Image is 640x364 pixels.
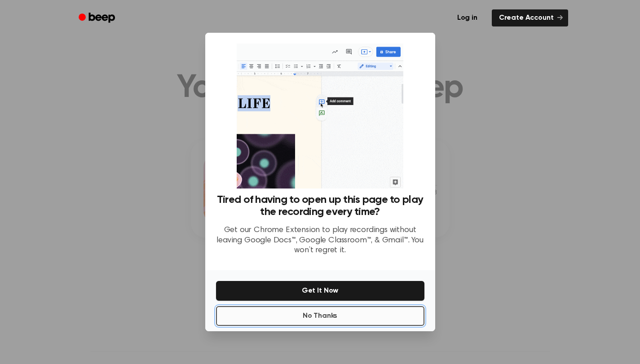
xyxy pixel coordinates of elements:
p: Get our Chrome Extension to play recordings without leaving Google Docs™, Google Classroom™, & Gm... [216,225,424,256]
button: Get It Now [216,281,424,301]
a: Create Account [492,9,568,26]
a: Log in [448,8,486,28]
a: Beep [72,9,123,27]
h3: Tired of having to open up this page to play the recording every time? [216,194,424,218]
button: No Thanks [216,306,424,326]
img: Beep extension in action [237,44,403,189]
